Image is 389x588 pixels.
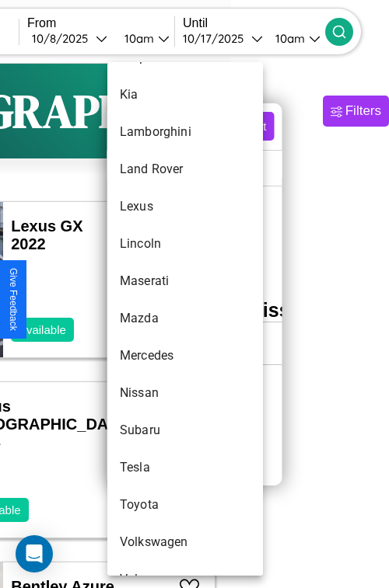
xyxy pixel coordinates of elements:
[107,188,263,225] li: Lexus
[107,524,263,561] li: Volkswagen
[8,268,19,331] div: Give Feedback
[107,449,263,486] li: Tesla
[107,300,263,337] li: Mazda
[107,225,263,263] li: Lincoln
[107,486,263,524] li: Toyota
[107,76,263,113] li: Kia
[107,263,263,300] li: Maserati
[107,113,263,151] li: Lamborghini
[107,374,263,412] li: Nissan
[107,412,263,449] li: Subaru
[107,151,263,188] li: Land Rover
[16,535,53,572] div: Open Intercom Messenger
[107,337,263,374] li: Mercedes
